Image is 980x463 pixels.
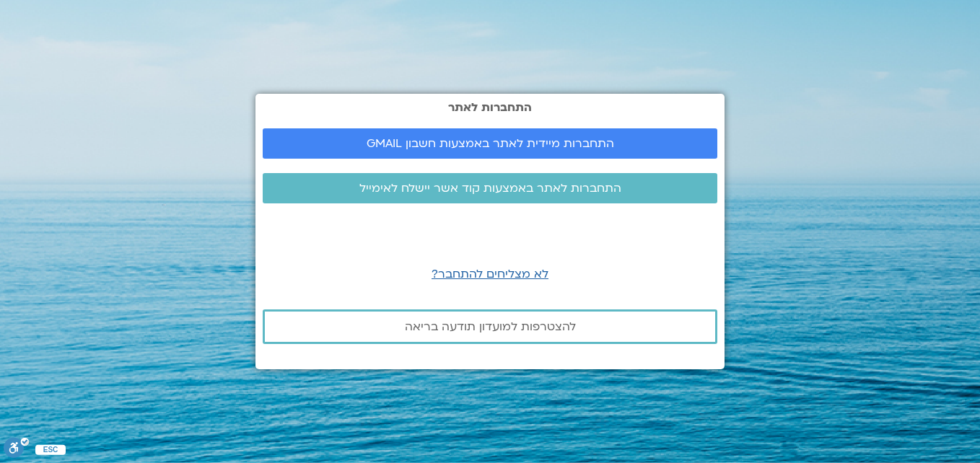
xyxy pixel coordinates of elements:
[263,128,717,159] a: התחברות מיידית לאתר באמצעות חשבון GMAIL
[263,309,717,344] a: להצטרפות למועדון תודעה בריאה
[367,137,614,150] span: התחברות מיידית לאתר באמצעות חשבון GMAIL
[263,173,717,203] a: התחברות לאתר באמצעות קוד אשר יישלח לאימייל
[432,266,548,282] a: לא מצליחים להתחבר?
[405,320,576,333] span: להצטרפות למועדון תודעה בריאה
[263,101,717,114] h2: התחברות לאתר
[359,182,621,195] span: התחברות לאתר באמצעות קוד אשר יישלח לאימייל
